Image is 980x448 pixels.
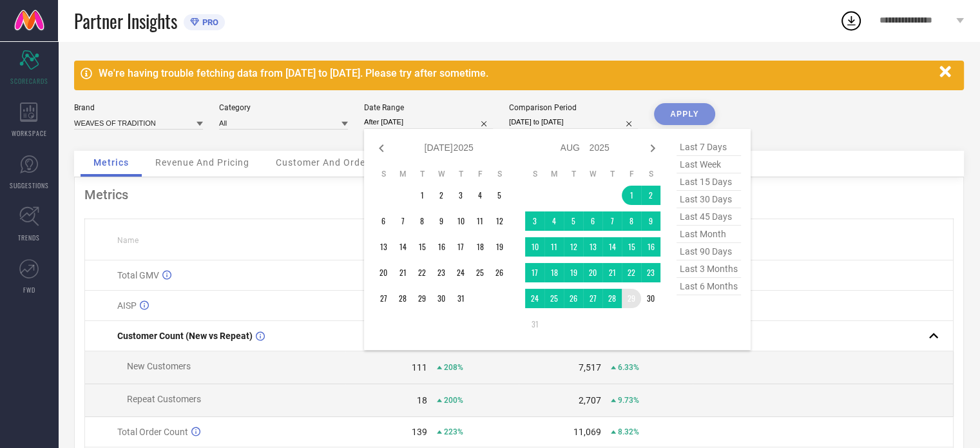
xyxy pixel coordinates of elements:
[117,427,188,437] span: Total Order Count
[374,237,393,257] td: Sun Jul 13 2025
[451,263,470,282] td: Thu Jul 24 2025
[276,157,374,168] span: Customer And Orders
[641,186,660,205] td: Sat Aug 02 2025
[444,427,463,436] span: 223%
[622,237,641,257] td: Fri Aug 15 2025
[544,169,564,179] th: Monday
[470,169,490,179] th: Friday
[579,362,601,373] div: 7,517
[393,263,412,282] td: Mon Jul 21 2025
[412,169,432,179] th: Tuesday
[618,396,639,405] span: 9.73%
[23,285,35,295] span: FWD
[18,233,40,242] span: TRENDS
[412,289,432,308] td: Tue Jul 29 2025
[579,395,601,405] div: 2,707
[573,427,601,437] div: 11,069
[509,115,638,129] input: Select comparison period
[641,211,660,231] td: Sat Aug 09 2025
[490,169,509,179] th: Saturday
[432,237,451,257] td: Wed Jul 16 2025
[490,186,509,205] td: Sat Jul 05 2025
[525,263,544,282] td: Sun Aug 17 2025
[117,236,139,245] span: Name
[127,394,201,404] span: Repeat Customers
[564,169,583,179] th: Tuesday
[470,237,490,257] td: Fri Jul 18 2025
[444,363,463,372] span: 208%
[645,141,660,156] div: Next month
[583,211,602,231] td: Wed Aug 06 2025
[199,17,218,27] span: PRO
[84,187,954,202] div: Metrics
[641,263,660,282] td: Sat Aug 23 2025
[374,289,393,308] td: Sun Jul 27 2025
[451,169,470,179] th: Thursday
[564,263,583,282] td: Tue Aug 19 2025
[432,169,451,179] th: Wednesday
[622,211,641,231] td: Fri Aug 08 2025
[412,427,427,437] div: 139
[117,270,159,280] span: Total GMV
[74,103,203,112] div: Brand
[432,211,451,231] td: Wed Jul 09 2025
[583,169,602,179] th: Wednesday
[602,289,622,308] td: Thu Aug 28 2025
[840,9,863,32] div: Open download list
[374,169,393,179] th: Sunday
[544,237,564,257] td: Mon Aug 11 2025
[393,237,412,257] td: Mon Jul 14 2025
[583,289,602,308] td: Wed Aug 27 2025
[509,103,638,112] div: Comparison Period
[451,289,470,308] td: Thu Jul 31 2025
[93,157,129,168] span: Metrics
[544,263,564,282] td: Mon Aug 18 2025
[117,300,137,311] span: AISP
[602,211,622,231] td: Thu Aug 07 2025
[393,169,412,179] th: Monday
[677,278,741,295] span: last 6 months
[490,211,509,231] td: Sat Jul 12 2025
[564,289,583,308] td: Tue Aug 26 2025
[641,289,660,308] td: Sat Aug 30 2025
[99,67,933,79] div: We're having trouble fetching data from [DATE] to [DATE]. Please try after sometime.
[622,289,641,308] td: Fri Aug 29 2025
[432,289,451,308] td: Wed Jul 30 2025
[451,211,470,231] td: Thu Jul 10 2025
[622,186,641,205] td: Fri Aug 01 2025
[618,363,639,372] span: 6.33%
[417,395,427,405] div: 18
[412,186,432,205] td: Tue Jul 01 2025
[525,237,544,257] td: Sun Aug 10 2025
[12,128,47,138] span: WORKSPACE
[412,237,432,257] td: Tue Jul 15 2025
[602,169,622,179] th: Thursday
[412,362,427,373] div: 111
[602,263,622,282] td: Thu Aug 21 2025
[677,191,741,208] span: last 30 days
[583,263,602,282] td: Wed Aug 20 2025
[544,211,564,231] td: Mon Aug 04 2025
[564,211,583,231] td: Tue Aug 05 2025
[74,8,177,34] span: Partner Insights
[412,211,432,231] td: Tue Jul 08 2025
[470,263,490,282] td: Fri Jul 25 2025
[393,289,412,308] td: Mon Jul 28 2025
[583,237,602,257] td: Wed Aug 13 2025
[525,289,544,308] td: Sun Aug 24 2025
[219,103,348,112] div: Category
[444,396,463,405] span: 200%
[127,361,191,371] span: New Customers
[470,186,490,205] td: Fri Jul 04 2025
[490,263,509,282] td: Sat Jul 26 2025
[470,211,490,231] td: Fri Jul 11 2025
[10,180,49,190] span: SUGGESTIONS
[525,315,544,334] td: Sun Aug 31 2025
[374,211,393,231] td: Sun Jul 06 2025
[622,169,641,179] th: Friday
[374,263,393,282] td: Sun Jul 20 2025
[564,237,583,257] td: Tue Aug 12 2025
[618,427,639,436] span: 8.32%
[432,263,451,282] td: Wed Jul 23 2025
[155,157,249,168] span: Revenue And Pricing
